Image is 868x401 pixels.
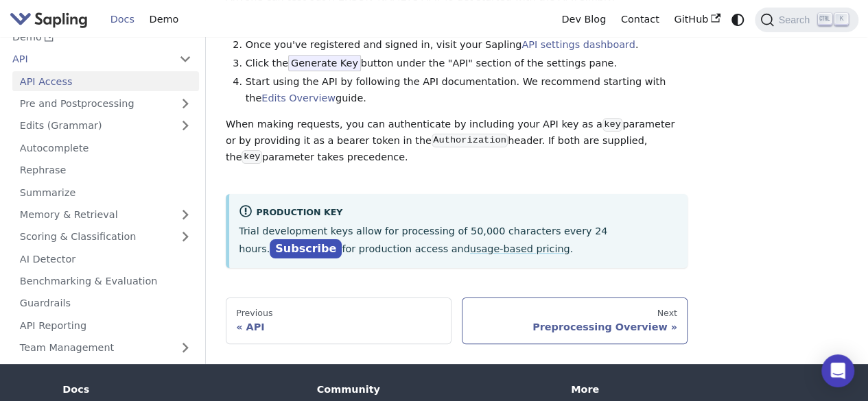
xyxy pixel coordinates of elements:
[5,49,172,69] a: API
[103,9,142,30] a: Docs
[613,9,667,30] a: Contact
[172,49,199,69] button: Collapse sidebar category 'API'
[246,74,688,107] li: Start using the API by following the API documentation. We recommend starting with the guide.
[242,150,261,164] code: key
[728,10,748,29] button: Switch between dark and light mode (currently system mode)
[246,56,688,72] li: Click the button under the "API" section of the settings pane.
[470,243,570,254] a: usage-based pricing
[432,134,508,147] code: Authorization
[142,9,186,30] a: Demo
[172,360,199,380] button: Expand sidebar category 'SDK'
[12,315,199,335] a: API Reporting
[571,383,806,396] div: More
[554,9,613,30] a: Dev Blog
[12,249,199,269] a: AI Detector
[10,10,93,29] a: Sapling.ai
[12,204,199,224] a: Memory & Retrieval
[261,93,336,104] a: Edits Overview
[472,321,677,333] div: Preprocessing Overview
[239,223,678,258] p: Trial development keys allow for processing of 50,000 characters every 24 hours. for production a...
[12,160,199,180] a: Rephrase
[62,383,297,396] div: Docs
[602,118,622,132] code: key
[12,116,199,136] a: Edits (Grammar)
[12,227,199,247] a: Scoring & Classification
[666,9,727,30] a: GitHub
[246,37,688,53] li: Once you've registered and signed in, visit your Sapling .
[12,182,199,202] a: Summarize
[774,14,818,25] span: Search
[317,383,552,396] div: Community
[12,71,199,91] a: API Access
[226,297,688,344] nav: Docs pages
[12,93,199,113] a: Pre and Postprocessing
[834,13,848,25] kbd: K
[236,308,441,319] div: Previous
[755,8,858,32] button: Search (Ctrl+K)
[821,354,854,387] div: Open Intercom Messenger
[521,39,635,50] a: API settings dashboard
[236,321,441,333] div: API
[239,204,678,221] div: Production Key
[462,297,688,344] a: NextPreprocessing Overview
[270,239,342,259] a: Subscribe
[472,308,677,319] div: Next
[10,10,88,29] img: Sapling.ai
[5,360,172,380] a: SDK
[12,138,199,158] a: Autocomplete
[226,297,451,344] a: PreviousAPI
[12,293,199,313] a: Guardrails
[288,55,361,71] span: Generate Key
[226,117,688,165] p: When making requests, you can authenticate by including your API key as a parameter or by providi...
[12,337,199,357] a: Team Management
[12,271,199,291] a: Benchmarking & Evaluation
